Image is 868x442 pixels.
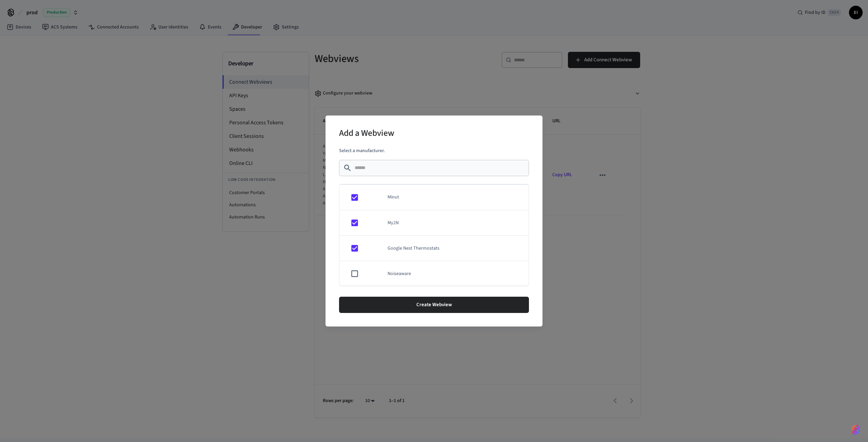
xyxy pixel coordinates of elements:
[339,147,529,154] p: Select a manufacturer.
[379,261,529,287] td: Noiseaware
[379,236,529,261] td: Google Nest Thermostats
[339,124,394,144] h2: Add a Webview
[379,185,529,210] td: Minut
[379,210,529,236] td: My2N
[852,424,860,435] img: SeamLogoGradient.69752ec5.svg
[339,297,529,313] button: Create Webview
